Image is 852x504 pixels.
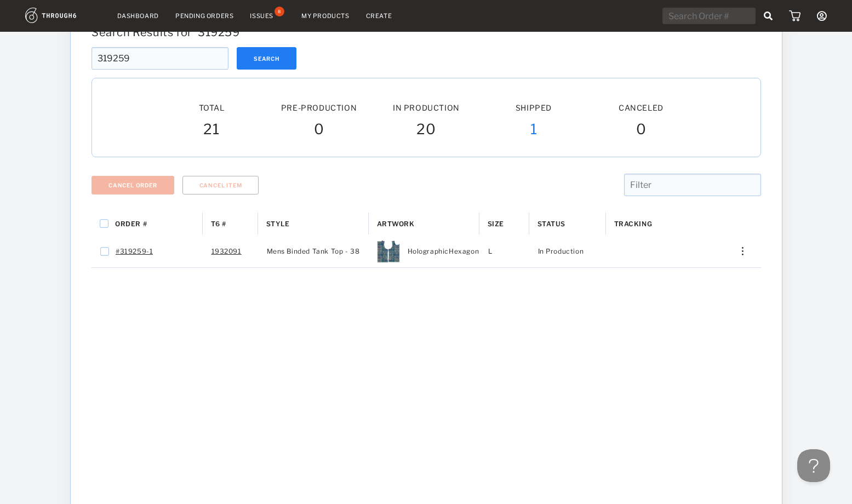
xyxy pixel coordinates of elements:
span: 0 [636,121,646,140]
input: Filter [624,174,760,196]
span: 21 [203,121,219,140]
div: L [479,235,529,267]
span: Cancel Item [199,182,242,188]
a: #319259-1 [116,244,153,259]
input: Search Order # [92,47,228,70]
input: Search Order # [662,8,756,24]
img: icon_cart.dab5cea1.svg [789,10,800,21]
span: Mens Binded Tank Top - 38 [266,244,359,259]
img: 4b419650-759c-457a-a221-afb17dd4ec0f-4XL.jpg [377,240,399,262]
a: Issues8 [250,11,285,21]
span: Style [266,220,289,228]
img: meatball_vertical.0c7b41df.svg [741,247,743,255]
a: 1932091 [211,244,241,259]
div: Press SPACE to select this row. [92,235,761,268]
span: 20 [416,121,436,140]
div: Issues [250,12,273,20]
iframe: Toggle Customer Support [797,449,830,482]
span: Total [198,103,224,112]
span: Search Results for ' 319259 ' [92,26,243,39]
button: Cancel Item [182,176,259,194]
span: Status [537,220,565,228]
span: T6 # [210,220,226,228]
a: Dashboard [117,12,159,20]
span: Size [487,220,504,228]
span: In Production [393,103,460,112]
span: Tracking [614,220,652,228]
span: Artwork [376,220,414,228]
span: Pre-Production [281,103,356,112]
span: In Production [537,244,584,259]
button: Cancel Order [92,176,174,194]
button: Search [237,47,296,70]
span: HolographicHexagon [407,244,479,259]
span: Canceled [619,103,664,112]
img: logo.1c10ca64.svg [25,8,101,23]
div: 8 [275,7,284,16]
a: Create [366,12,392,20]
a: Pending Orders [175,12,233,20]
span: Order # [115,220,147,228]
span: 1 [530,121,537,140]
span: 0 [313,121,324,140]
span: Shipped [515,103,551,112]
a: My Products [301,12,350,20]
span: Cancel Order [108,182,157,188]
